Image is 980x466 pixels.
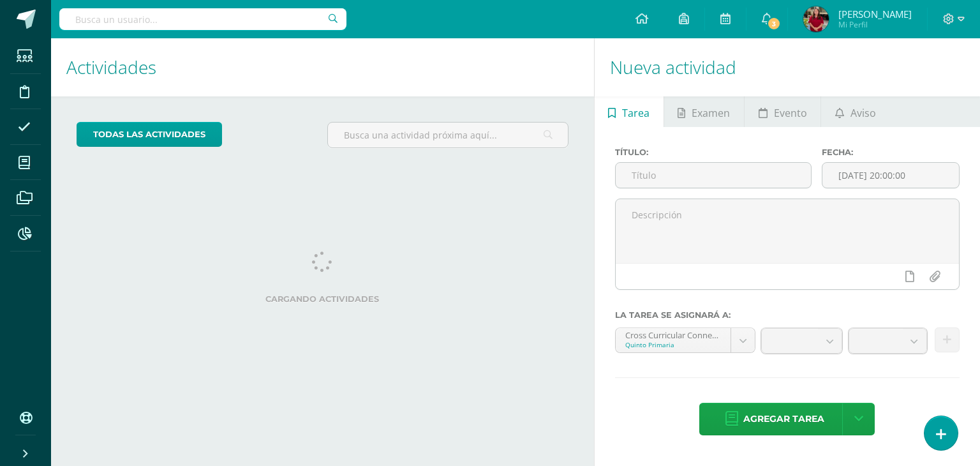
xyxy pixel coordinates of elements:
[625,340,721,349] div: Quinto Primaria
[77,122,222,147] a: todas las Actividades
[615,147,812,157] label: Título:
[610,38,965,96] h1: Nueva actividad
[774,98,807,128] span: Evento
[822,163,959,188] input: Fecha de entrega
[803,6,829,32] img: db05960aaf6b1e545792e2ab8cc01445.png
[692,98,730,128] span: Examen
[66,38,579,96] h1: Actividades
[745,96,820,127] a: Evento
[743,403,824,435] span: Agregar tarea
[850,98,876,128] span: Aviso
[822,147,960,157] label: Fecha:
[622,98,650,128] span: Tarea
[838,19,912,30] span: Mi Perfil
[615,310,960,320] label: La tarea se asignará a:
[328,123,567,147] input: Busca una actividad próxima aquí...
[625,328,721,340] div: Cross Curricular Connections 'U'
[821,96,889,127] a: Aviso
[59,8,346,30] input: Busca un usuario...
[767,17,781,31] span: 3
[664,96,744,127] a: Examen
[616,163,812,188] input: Título
[595,96,664,127] a: Tarea
[616,328,755,352] a: Cross Curricular Connections 'U'Quinto Primaria
[77,294,568,304] label: Cargando actividades
[838,8,912,20] span: [PERSON_NAME]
